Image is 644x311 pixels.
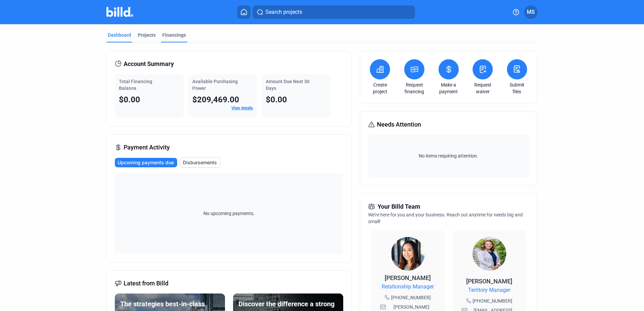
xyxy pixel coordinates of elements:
[391,294,431,301] span: [PHONE_NUMBER]
[115,158,177,167] button: Upcoming payments due
[385,274,431,281] span: [PERSON_NAME]
[371,152,526,159] span: No items requiring attention.
[124,279,168,288] span: Latest from Billd
[106,7,133,17] img: Billd Company Logo
[473,298,512,304] span: [PHONE_NUMBER]
[119,95,140,104] span: $0.00
[124,143,170,152] span: Payment Activity
[378,202,420,211] span: Your Billd Team
[265,8,302,16] span: Search projects
[391,237,425,271] img: Relationship Manager
[162,32,186,38] div: Financings
[199,210,259,217] span: No upcoming payments.
[382,283,434,291] span: Relationship Manager
[524,5,538,19] button: MS
[402,81,426,95] a: Request financing
[437,81,460,95] a: Make a payment
[192,95,239,104] span: $209,469.00
[368,212,523,224] span: We're here for you and your business. Reach out anytime for needs big and small!
[473,237,506,271] img: Territory Manager
[368,81,392,95] a: Create project
[253,5,415,19] button: Search projects
[471,81,494,95] a: Request waiver
[266,79,310,91] span: Amount Due Next 30 Days
[527,8,535,16] span: MS
[231,106,253,110] a: View details
[138,32,156,38] div: Projects
[266,95,287,104] span: $0.00
[108,32,131,38] div: Dashboard
[192,79,238,91] span: Available Purchasing Power
[505,81,529,95] a: Submit files
[468,286,510,294] span: Territory Manager
[124,59,174,69] span: Account Summary
[466,278,512,285] span: [PERSON_NAME]
[183,159,217,166] span: Disbursements
[119,79,152,91] span: Total Financing Balance
[180,158,221,168] button: Disbursements
[377,120,421,129] span: Needs Attention
[118,159,174,166] span: Upcoming payments due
